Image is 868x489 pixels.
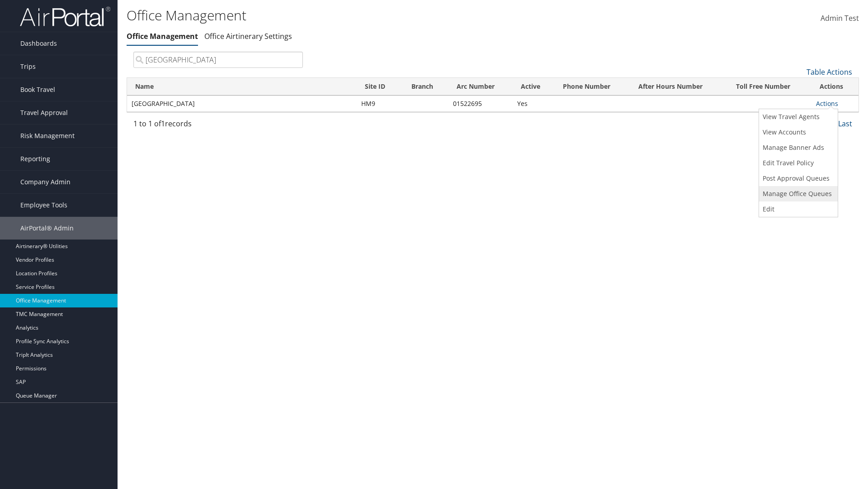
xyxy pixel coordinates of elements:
a: Manage Office Queues [759,186,835,201]
span: Admin Test [821,13,859,23]
a: Edit Travel Policy [759,155,835,171]
a: Last [838,119,852,129]
span: 1 [161,119,165,129]
td: HM9 [357,96,403,112]
a: Edit [759,201,835,217]
input: Search [133,52,303,68]
span: Company Admin [20,171,71,193]
span: Employee Tools [20,194,67,216]
a: Table Actions [807,67,852,77]
span: Dashboards [20,32,57,55]
a: Actions [816,99,838,108]
th: Site ID: activate to sort column ascending [357,78,403,96]
a: Office Management [127,31,198,41]
a: View Travel Agents [759,109,835,125]
th: After Hours Number: activate to sort column ascending [630,78,728,96]
span: Travel Approval [20,101,68,124]
a: Admin Test [821,5,859,33]
img: airportal-logo.png [20,6,110,27]
h1: Office Management [127,6,615,25]
span: Risk Management [20,125,75,147]
th: Branch: activate to sort column ascending [403,78,448,96]
span: Reporting [20,148,50,170]
th: Phone Number: activate to sort column ascending [555,78,630,96]
a: Post Approval Queues [759,171,835,186]
th: Arc Number: activate to sort column ascending [448,78,513,96]
span: AirPortal® Admin [20,217,74,240]
a: View Accounts [759,125,835,140]
th: Actions [811,78,859,96]
div: 1 to 1 of records [133,118,303,134]
th: Active: activate to sort column ascending [513,78,555,96]
td: Yes [513,96,555,112]
a: Manage Banner Ads [759,140,835,155]
a: Office Airtinerary Settings [204,31,292,41]
th: Name: activate to sort column ascending [127,78,357,96]
td: [GEOGRAPHIC_DATA] [127,96,357,112]
span: Book Travel [20,78,55,101]
span: Trips [20,55,36,78]
td: 01522695 [448,96,513,112]
th: Toll Free Number: activate to sort column ascending [728,78,811,96]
